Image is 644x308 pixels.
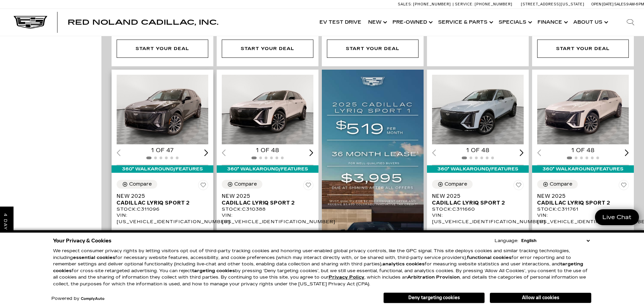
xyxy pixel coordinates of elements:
select: Language Select [520,237,591,244]
button: details tab [587,225,626,240]
span: New 2025 [117,193,203,199]
div: 1 of 47 [117,147,208,154]
span: Cadillac LYRIQ Sport 2 [432,199,519,206]
button: details tab [481,225,521,240]
span: Cadillac LYRIQ Sport 2 [117,199,203,206]
img: 2025 Cadillac LYRIQ Sport 2 1 [222,75,314,144]
button: pricing tab [225,225,265,240]
a: New [365,9,389,36]
div: Stock : C311660 [432,206,524,212]
a: Red Noland Cadillac, Inc. [68,19,218,26]
span: Sales: [398,2,412,6]
div: Start Your Deal [327,40,419,58]
div: Next slide [625,149,629,156]
button: pricing tab [435,225,475,240]
div: Start Your Deal [117,40,208,58]
div: 360° WalkAround/Features [532,165,634,173]
span: Your Privacy & Cookies [53,236,112,245]
a: New 2025Cadillac LYRIQ Sport 2 [222,193,313,206]
a: New 2025Cadillac LYRIQ Sport 2 [117,193,208,206]
button: Allow all cookies [490,293,591,303]
span: Service: [455,2,474,6]
span: Live Chat [599,213,635,221]
strong: Arbitration Provision [407,275,460,280]
span: [PHONE_NUMBER] [475,2,512,6]
img: 2025 Cadillac LYRIQ Sport 2 1 [432,75,525,144]
span: 9 AM-6 PM [626,2,644,6]
a: Live Chat [595,209,639,225]
div: 360° WalkAround/Features [112,165,213,173]
div: VIN: [US_VEHICLE_IDENTIFICATION_NUMBER] [432,212,524,224]
button: Compare Vehicle [537,180,578,189]
span: Open [DATE] [591,2,614,6]
strong: essential cookies [73,255,115,260]
div: Compare [129,181,152,187]
div: Start Your Deal [346,45,399,52]
span: Sales: [614,2,626,6]
a: New 2025Cadillac LYRIQ Sport 2 [537,193,629,206]
div: Powered by [51,297,104,301]
div: VIN: [US_VEHICLE_IDENTIFICATION_NUMBER] [117,212,208,224]
div: 360° WalkAround/Features [217,165,318,173]
img: Cadillac Dark Logo with Cadillac White Text [14,16,47,29]
strong: targeting cookies [53,261,583,274]
button: details tab [166,225,205,240]
a: Specials [495,9,534,36]
div: Next slide [309,149,313,156]
div: Next slide [520,149,524,156]
p: We respect consumer privacy rights by letting visitors opt out of third-party tracking cookies an... [53,248,591,287]
button: pricing tab [541,225,580,240]
div: 1 of 48 [222,147,313,154]
div: Start Your Deal [222,40,313,58]
div: VIN: [US_VEHICLE_IDENTIFICATION_NUMBER] [222,212,313,224]
div: VIN: [US_VEHICLE_IDENTIFICATION_NUMBER] [537,212,629,224]
a: [STREET_ADDRESS][US_STATE] [521,2,585,6]
img: 2025 Cadillac LYRIQ Sport 2 1 [117,75,209,144]
button: Deny targeting cookies [383,292,485,303]
button: details tab [271,225,310,240]
button: Compare Vehicle [117,180,157,189]
span: New 2025 [432,193,519,199]
div: Start Your Deal [241,45,294,52]
div: 1 / 2 [117,75,209,144]
button: Save Vehicle [619,180,629,193]
a: Service: [PHONE_NUMBER] [453,2,514,6]
button: Save Vehicle [514,180,524,193]
a: Sales: [PHONE_NUMBER] [398,2,453,6]
a: New 2025Cadillac LYRIQ Sport 2 [432,193,524,206]
div: Compare [550,181,572,187]
div: Stock : C311096 [117,206,208,212]
div: 1 / 2 [537,75,630,144]
div: Stock : C310388 [222,206,313,212]
a: Service & Parts [435,9,495,36]
span: Cadillac LYRIQ Sport 2 [537,199,624,206]
div: Stock : C311761 [537,206,629,212]
strong: targeting cookies [192,268,235,274]
button: Compare Vehicle [432,180,473,189]
a: EV Test Drive [316,9,365,36]
span: New 2025 [222,193,308,199]
a: ComplyAuto [81,297,104,301]
a: Privacy Policy [329,275,364,280]
div: Start Your Deal [136,45,189,52]
button: Compare Vehicle [222,180,262,189]
button: pricing tab [120,225,160,240]
div: Start Your Deal [537,40,629,58]
span: New 2025 [537,193,624,199]
a: Finance [534,9,570,36]
button: Save Vehicle [198,180,208,193]
a: Pre-Owned [389,9,435,36]
a: About Us [570,9,610,36]
div: 1 of 48 [432,147,524,154]
span: [PHONE_NUMBER] [413,2,451,6]
span: Red Noland Cadillac, Inc. [68,18,218,26]
div: 1 / 2 [432,75,525,144]
div: 1 of 48 [537,147,629,154]
div: Next slide [204,149,208,156]
div: Language: [495,239,518,243]
div: Start Your Deal [556,45,610,52]
div: Compare [445,181,467,187]
strong: analytics cookies [382,261,425,267]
